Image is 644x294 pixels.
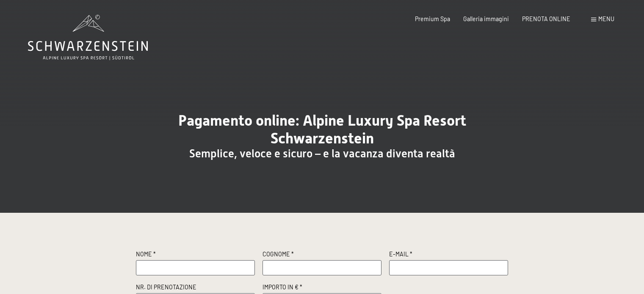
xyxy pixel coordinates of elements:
[522,15,570,22] a: PRENOTA ONLINE
[263,283,382,293] label: Importo in € *
[178,112,466,147] span: Pagamento online: Alpine Luxury Spa Resort Schwarzenstein
[189,147,455,160] span: Semplice, veloce e sicuro – e la vacanza diventa realtà
[136,283,255,293] label: Nr. di prenotazione
[415,15,450,22] a: Premium Spa
[263,250,382,260] label: Cognome *
[136,250,255,260] label: Nome *
[389,250,509,260] label: E-Mail *
[463,15,509,22] a: Galleria immagini
[598,15,614,22] span: Menu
